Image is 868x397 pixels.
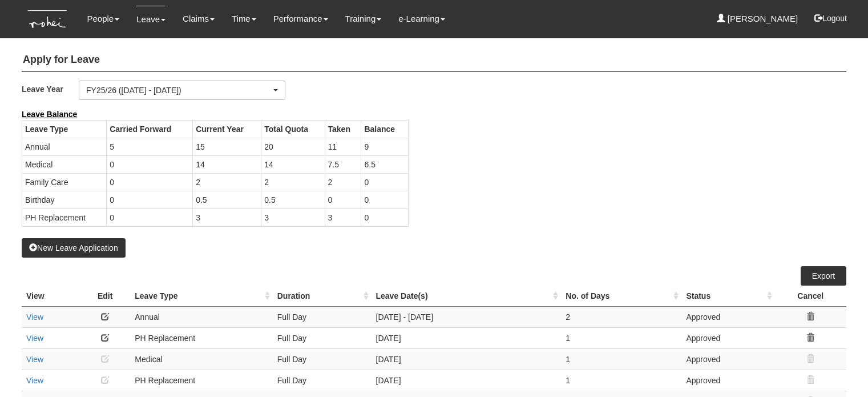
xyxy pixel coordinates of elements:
th: Total Quota [261,120,325,138]
h4: Apply for Leave [22,49,846,72]
button: FY25/26 ([DATE] - [DATE]) [79,81,285,100]
a: Training [345,6,382,32]
td: 0.5 [261,191,325,208]
button: New Leave Application [22,238,126,258]
td: 3 [325,208,361,226]
td: PH Replacement [130,327,272,348]
a: View [26,355,43,364]
td: Family Care [22,173,107,191]
th: Current Year [193,120,261,138]
td: 1 [561,348,681,370]
a: View [26,312,43,322]
td: 1 [561,370,681,391]
th: Carried Forward [107,120,193,138]
a: e-Learning [398,6,445,32]
th: Balance [361,120,408,138]
td: [DATE] [372,327,562,348]
td: PH Replacement [130,370,272,391]
td: 0.5 [193,191,261,208]
td: Medical [130,348,272,370]
td: [DATE] [372,370,562,391]
td: Approved [681,327,774,348]
td: 3 [193,208,261,226]
td: Annual [22,138,107,155]
td: Full Day [273,306,372,327]
td: 11 [325,138,361,155]
td: [DATE] - [DATE] [372,306,562,327]
a: Time [232,6,256,32]
b: Leave Balance [22,110,77,119]
td: Medical [22,155,107,173]
td: 0 [107,155,193,173]
th: Leave Type : activate to sort column ascending [130,286,272,307]
th: Duration : activate to sort column ascending [273,286,372,307]
td: 0 [361,173,408,191]
td: 14 [261,155,325,173]
td: 0 [107,208,193,226]
td: 14 [193,155,261,173]
a: People [87,6,120,32]
td: 6.5 [361,155,408,173]
td: 3 [261,208,325,226]
th: View [22,286,80,307]
th: Leave Date(s) : activate to sort column ascending [372,286,562,307]
td: Annual [130,306,272,327]
td: Full Day [273,370,372,391]
a: [PERSON_NAME] [717,6,798,32]
td: 2 [193,173,261,191]
td: 0 [107,191,193,208]
a: View [26,376,43,385]
th: Leave Type [22,120,107,138]
td: 0 [361,208,408,226]
iframe: chat widget [820,351,857,386]
th: Taken [325,120,361,138]
td: 2 [325,173,361,191]
a: Leave [136,6,165,33]
td: 0 [325,191,361,208]
td: PH Replacement [22,208,107,226]
td: 5 [107,138,193,155]
td: Full Day [273,348,372,370]
td: Approved [681,306,774,327]
th: No. of Days : activate to sort column ascending [561,286,681,307]
td: Approved [681,348,774,370]
label: Leave Year [22,81,79,97]
td: 1 [561,327,681,348]
td: 20 [261,138,325,155]
td: 2 [561,306,681,327]
td: Full Day [273,327,372,348]
td: Birthday [22,191,107,208]
td: Approved [681,370,774,391]
td: 15 [193,138,261,155]
a: Claims [183,6,215,32]
td: 9 [361,138,408,155]
a: Performance [273,6,328,32]
td: 0 [361,191,408,208]
td: 2 [261,173,325,191]
td: 7.5 [325,155,361,173]
th: Edit [80,286,130,307]
th: Cancel [775,286,846,307]
td: [DATE] [372,348,562,370]
td: 0 [107,173,193,191]
a: Export [801,266,846,286]
a: View [26,334,43,343]
button: Logout [806,5,855,32]
div: FY25/26 ([DATE] - [DATE]) [86,85,271,96]
th: Status : activate to sort column ascending [681,286,774,307]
